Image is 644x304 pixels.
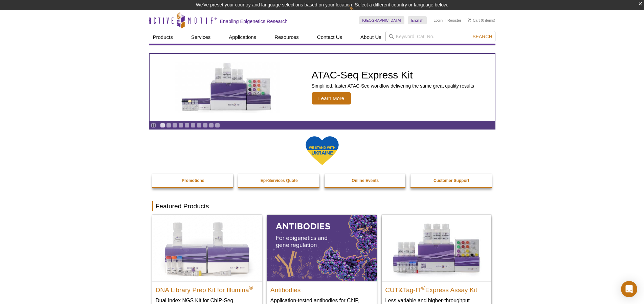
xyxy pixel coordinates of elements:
[215,123,220,128] a: Go to slide 10
[385,31,495,42] input: Keyword, Cat. No.
[468,16,495,24] li: (0 items)
[434,178,469,183] strong: Customer Support
[150,54,495,121] article: ATAC-Seq Express Kit
[468,18,480,23] a: Cart
[270,31,303,44] a: Resources
[349,5,367,21] img: Change Here
[149,31,177,44] a: Products
[152,201,492,211] h2: Featured Products
[209,123,214,128] a: Go to slide 9
[172,123,177,128] a: Go to slide 3
[445,16,446,24] li: |
[152,174,234,187] a: Promotions
[220,18,288,24] h2: Enabling Epigenetics Research
[421,285,425,290] sup: ®
[267,215,377,281] img: All Antibodies
[178,123,183,128] a: Go to slide 4
[225,31,260,44] a: Applications
[171,62,283,113] img: ATAC-Seq Express Kit
[408,16,427,24] a: English
[470,33,494,40] button: Search
[385,283,488,294] h2: CUT&Tag-IT Express Assay Kit
[305,136,339,166] img: We Stand With Ukraine
[203,123,208,128] a: Go to slide 8
[325,174,406,187] a: Online Events
[312,83,474,89] p: Simplified, faster ATAC-Seq workflow delivering the same great quality results
[182,178,204,183] strong: Promotions
[261,178,298,183] strong: Epi-Services Quote
[152,215,262,281] img: DNA Library Prep Kit for Illumina
[382,215,491,281] img: CUT&Tag-IT® Express Assay Kit
[151,123,156,128] a: Toggle autoplay
[359,16,405,24] a: [GEOGRAPHIC_DATA]
[468,18,471,22] img: Your Cart
[166,123,171,128] a: Go to slide 2
[160,123,165,128] a: Go to slide 1
[187,31,215,44] a: Services
[312,70,474,80] h2: ATAC-Seq Express Kit
[356,31,385,44] a: About Us
[197,123,202,128] a: Go to slide 7
[184,123,190,128] a: Go to slide 5
[150,54,495,121] a: ATAC-Seq Express Kit ATAC-Seq Express Kit Simplified, faster ATAC-Seq workflow delivering the sam...
[434,18,443,23] a: Login
[352,178,379,183] strong: Online Events
[249,285,253,290] sup: ®
[156,283,259,294] h2: DNA Library Prep Kit for Illumina
[191,123,196,128] a: Go to slide 6
[447,18,461,23] a: Register
[238,174,320,187] a: Epi-Services Quote
[270,283,373,294] h2: Antibodies
[313,31,346,44] a: Contact Us
[410,174,492,187] a: Customer Support
[621,281,637,297] div: Open Intercom Messenger
[472,34,492,39] span: Search
[312,92,351,104] span: Learn More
